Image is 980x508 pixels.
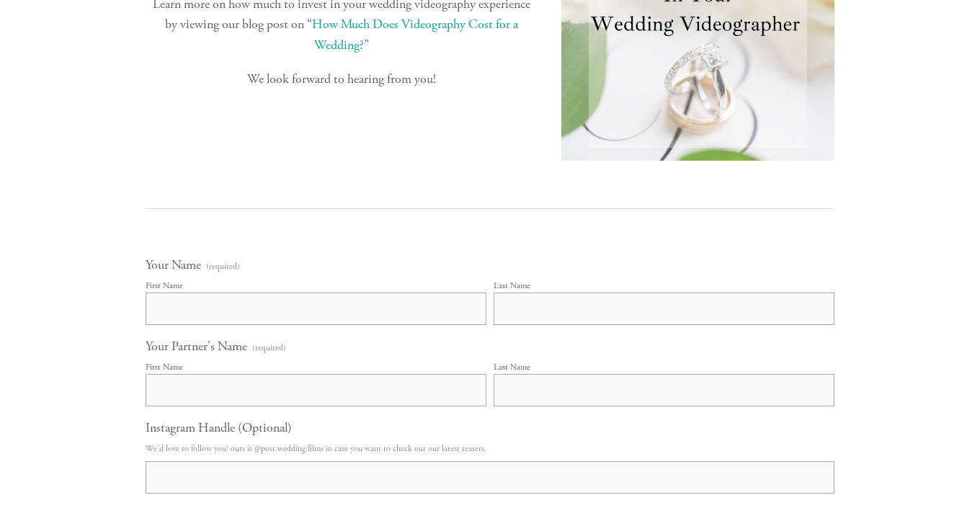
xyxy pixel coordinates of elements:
div: Last Name [494,280,530,291]
p: We look forward to hearing from you! [146,69,537,90]
span: (required) [206,262,240,271]
div: Last Name [494,362,530,373]
div: First Name [146,362,183,373]
span: (required) [252,344,286,352]
a: How Much Does Videography Cost for a Wedding? [312,16,521,53]
div: First Name [146,280,183,291]
span: Your Partner's Name [146,338,247,355]
p: We'd love to follow you! ours is @post.wedding.films in case you want to check out our latest tea... [146,439,834,458]
span: Your Name [146,257,201,273]
span: Instagram Handle (Optional) [146,419,292,436]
